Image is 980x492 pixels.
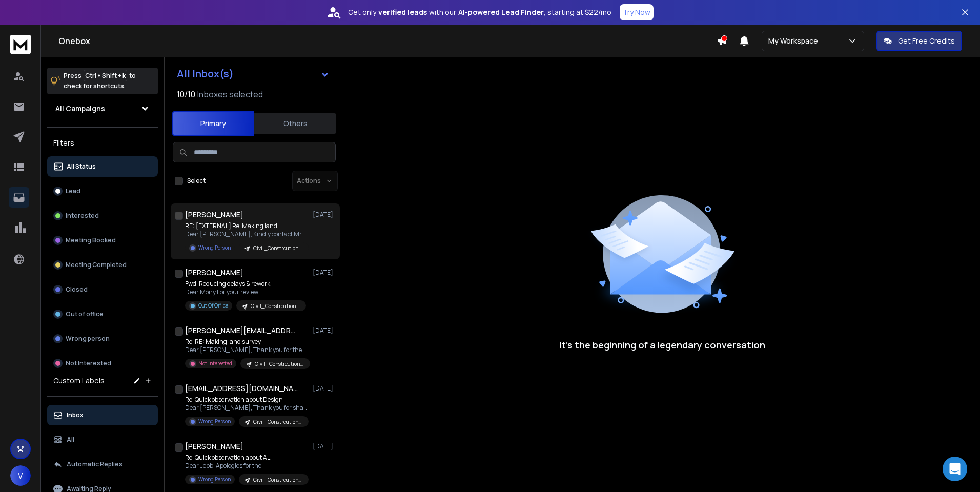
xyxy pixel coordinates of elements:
p: Not Interested [198,360,232,367]
span: 10 / 10 [177,88,195,100]
button: V [10,465,31,486]
h1: [PERSON_NAME] [185,441,243,452]
p: [DATE] [313,269,336,277]
button: All Status [47,156,158,177]
p: [DATE] [313,211,336,219]
img: logo [10,35,31,54]
h3: Filters [47,136,158,150]
p: Wrong Person [198,418,231,425]
p: [DATE] [313,326,336,335]
button: All Campaigns [47,98,158,119]
p: My Workspace [768,36,822,46]
button: All Inbox(s) [169,64,338,84]
p: Dear [PERSON_NAME], Thank you for sharing [185,404,308,412]
button: Try Now [620,4,654,20]
button: Out of office [47,304,158,324]
h1: All Inbox(s) [177,69,234,79]
p: Dear Jebb, Apologies for the [185,462,308,470]
strong: AI-powered Lead Finder, [458,7,545,17]
p: Meeting Completed [66,261,127,269]
button: Not Interested [47,353,158,374]
p: Out Of Office [198,302,228,310]
strong: verified leads [378,7,427,17]
p: Fwd: Reducing delays & rework [185,280,306,288]
p: All [67,436,74,444]
p: Inbox [67,411,84,419]
p: Out of office [66,310,104,318]
h1: [PERSON_NAME][EMAIL_ADDRESS][DOMAIN_NAME] [185,325,298,336]
button: Interested [47,206,158,226]
h3: Custom Labels [53,376,105,386]
button: Inbox [47,405,158,425]
button: Meeting Booked [47,230,158,251]
h1: Onebox [58,35,717,47]
label: Select [187,177,206,185]
p: RE: [EXTERNAL] Re: Making land [185,222,308,230]
div: Open Intercom Messenger [943,457,967,481]
span: Ctrl + Shift + k [84,70,127,81]
p: Re: RE: Making land survey [185,338,308,346]
p: Interested [66,212,99,220]
button: Closed [47,279,158,300]
p: Dear [PERSON_NAME], Thank you for the [185,346,308,354]
p: Closed [66,285,88,294]
p: Get Free Credits [898,36,955,46]
h1: [PERSON_NAME] [185,268,243,278]
button: Others [254,112,336,135]
p: Wrong Person [198,244,231,252]
button: Meeting Completed [47,255,158,275]
h3: Inboxes selected [197,88,263,100]
p: Dear Mony For your review [185,288,306,296]
h1: All Campaigns [55,104,105,114]
button: Lead [47,181,158,201]
p: [DATE] [313,442,336,450]
p: Wrong person [66,335,110,343]
p: Meeting Booked [66,236,116,244]
p: Lead [66,187,80,195]
p: Re: Quick observation about AL [185,454,308,462]
p: Civil_Constrcution_Project_Procurement [253,418,302,426]
button: All [47,429,158,450]
p: It’s the beginning of a legendary conversation [559,338,765,352]
h1: [EMAIL_ADDRESS][DOMAIN_NAME] [185,383,298,394]
h1: [PERSON_NAME] [185,210,243,220]
p: Get only with our starting at $22/mo [348,7,611,17]
button: Automatic Replies [47,454,158,475]
p: Dear [PERSON_NAME], Kindly contact Mr. [185,230,308,238]
p: [DATE] [313,384,336,393]
p: Civil_Constrcution_Project_Procurement [253,244,302,252]
button: Primary [172,111,254,136]
p: Not Interested [66,359,111,367]
p: Press to check for shortcuts. [64,71,136,91]
p: Try Now [623,7,650,17]
p: Civil_Constrcution_Project_Procurement [251,302,300,310]
p: Civil_Constrcution_Project_Procurement [255,360,304,368]
p: All Status [67,162,96,171]
button: Get Free Credits [876,31,962,51]
button: Wrong person [47,329,158,349]
p: Wrong Person [198,476,231,483]
p: Re: Quick observation about Design [185,396,308,404]
p: Automatic Replies [67,460,122,468]
p: Civil_Constrcution_Project_Procurement [253,476,302,484]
